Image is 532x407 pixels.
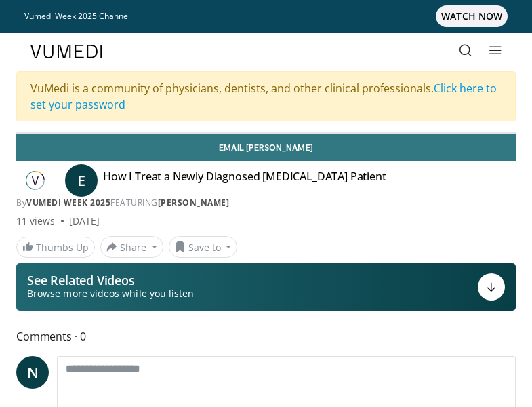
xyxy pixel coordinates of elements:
img: VuMedi Logo [30,45,102,58]
p: See Related Videos [27,273,194,287]
a: Vumedi Week 2025 [26,197,110,208]
a: Email [PERSON_NAME] [16,134,516,161]
span: WATCH NOW [436,5,508,27]
img: Vumedi Week 2025 [16,170,54,191]
div: By FEATURING [16,197,516,209]
span: Browse more videos while you listen [27,287,194,301]
a: E [65,164,98,197]
div: VuMedi is a community of physicians, dentists, and other clinical professionals. [16,71,516,121]
a: [PERSON_NAME] [158,197,230,208]
a: N [16,356,49,389]
button: Save to [169,236,238,258]
h4: How I Treat a Newly Diagnosed [MEDICAL_DATA] Patient [103,170,386,191]
button: See Related Videos Browse more videos while you listen [16,263,516,311]
div: [DATE] [69,214,100,228]
a: Thumbs Up [16,237,95,258]
a: Vumedi Week 2025 ChannelWATCH NOW [24,5,508,27]
span: 11 views [16,214,56,228]
span: Comments 0 [16,328,516,345]
button: Share [100,236,163,258]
